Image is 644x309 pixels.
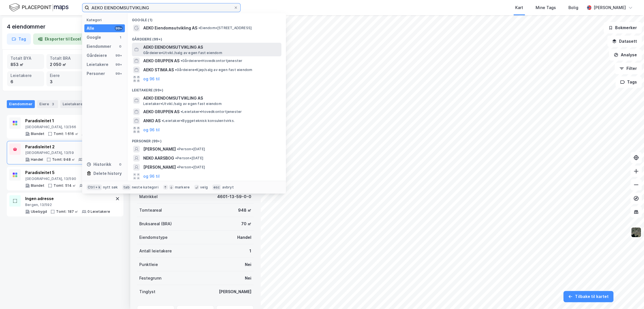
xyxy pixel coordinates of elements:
span: • [175,68,177,72]
div: Eiere [37,100,58,108]
input: Søk på adresse, matrikkel, gårdeiere, leietakere eller personer [89,3,234,12]
span: AEKO STIMA AS [143,66,174,73]
div: Alle [87,25,94,32]
div: [PERSON_NAME] [219,288,251,295]
div: Leietakere [87,61,108,68]
div: Ingen adresse [25,195,110,202]
div: 2 050 ㎡ [50,61,80,68]
div: 99+ [115,71,123,76]
div: Leietakere [10,72,41,79]
div: Eiendommer [7,100,35,108]
div: Bruksareal (BRA) [139,220,172,227]
span: Leietaker • Hovedkontortjenester [181,110,242,114]
span: Leietaker • Byggeteknisk konsulentvirks. [162,119,235,123]
span: NEKO AARSBOG [143,155,174,162]
button: Tag [7,33,31,45]
button: og 96 til [143,126,160,133]
span: • [198,26,200,30]
span: Gårdeiere • Kjøp/salg av egen fast eiendom [175,68,252,72]
div: 0 [118,162,123,167]
div: 0 [118,44,123,49]
button: og 96 til [143,173,160,180]
div: 1 [249,248,251,254]
div: Paradisleitet 1 [25,117,110,124]
span: AEKO GRUPPEN AS [143,57,179,64]
span: • [162,119,163,123]
span: Person • [DATE] [177,147,205,151]
div: Delete history [93,170,122,177]
div: Gårdeiere [87,52,107,59]
span: Person • [DATE] [177,165,205,169]
span: ANKO AS [143,117,161,124]
div: Tomt: 514 ㎡ [54,183,76,188]
div: 948 ㎡ [238,207,251,214]
span: • [177,147,179,151]
div: Nei [245,275,251,282]
div: Handel [237,234,251,241]
span: AEKO EIENDOMSUTVIKLING AS [143,95,279,102]
div: [GEOGRAPHIC_DATA], 13/59 [25,151,104,155]
div: 70 ㎡ [241,220,251,227]
div: Kart [515,4,523,11]
div: Tomt: 948 ㎡ [52,157,75,162]
span: • [181,59,182,63]
span: [PERSON_NAME] [143,164,176,171]
div: Paradisleitet 2 [25,143,104,150]
div: Eiendomstype [139,234,168,241]
div: Gårdeiere (99+) [127,33,286,43]
button: Datasett [607,36,642,47]
button: Tilbake til kartet [563,291,613,302]
span: • [177,165,179,169]
span: Gårdeiere • Utvikl./salg av egen fast eiendom [143,51,222,55]
div: [PERSON_NAME] [594,4,626,11]
button: og 96 til [143,76,160,82]
span: AEKO Eiendomsutvikling AS [143,25,197,31]
div: Totalt BYA [10,55,41,61]
div: Kontrollprogram for chat [616,282,644,309]
div: 4601-13-59-0-0 [217,193,251,200]
div: 1 [118,35,123,40]
span: Person • [DATE] [175,156,203,160]
div: 3 [50,101,56,107]
div: 3 [50,79,80,85]
div: Google [87,34,101,41]
span: Eiendom • [STREET_ADDRESS] [198,26,252,30]
div: Eiendommer [87,43,111,50]
span: • [175,156,177,160]
div: [GEOGRAPHIC_DATA], 13/590 [25,177,108,181]
div: velg [200,185,208,190]
button: Analyse [609,49,642,61]
div: Kategori [87,18,125,22]
button: Filter [615,63,642,74]
iframe: Chat Widget [616,282,644,309]
div: Tomt: 1 616 ㎡ [54,132,78,136]
img: logo.f888ab2527a4732fd821a326f86c7f29.svg [9,3,69,12]
div: Paradisleitet 5 [25,169,108,176]
div: Google (1) [127,13,286,23]
span: [PERSON_NAME] [143,146,176,153]
div: Mine Tags [536,4,556,11]
div: 853 ㎡ [10,61,41,68]
div: Ubebygd [31,209,47,214]
div: Blandet [31,132,44,136]
div: Matrikkel [139,193,158,200]
span: Gårdeiere • Hovedkontortjenester [181,59,242,63]
div: Tinglyst [139,288,155,295]
div: 0 Leietakere [87,209,110,214]
div: tab [122,184,131,190]
div: Festegrunn [139,275,161,282]
div: avbryt [222,185,234,190]
div: 99+ [115,62,123,67]
div: Blandet [31,183,44,188]
div: Nei [245,261,251,268]
div: nytt søk [103,185,118,190]
div: 4 eiendommer [7,22,47,31]
div: Historikk [87,161,111,168]
div: Bolig [568,4,578,11]
div: Tomt: 187 ㎡ [56,209,78,214]
div: [GEOGRAPHIC_DATA], 13/366 [25,125,110,129]
span: AEKO GRUPPEN AS [143,108,179,115]
div: markere [175,185,190,190]
span: AEKO EIENDOMSUTVIKLING AS [143,44,279,51]
div: Ctrl + k [87,184,102,190]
